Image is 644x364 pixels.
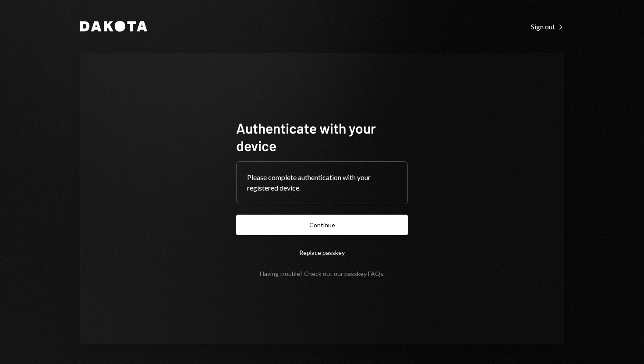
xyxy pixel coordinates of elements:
[236,215,408,235] button: Continue
[236,119,408,154] h1: Authenticate with your device
[531,22,564,31] div: Sign out
[344,270,383,278] a: passkey FAQs
[531,21,564,31] a: Sign out
[260,270,385,277] div: Having trouble? Check out our .
[247,172,397,193] div: Please complete authentication with your registered device.
[236,242,408,263] button: Replace passkey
